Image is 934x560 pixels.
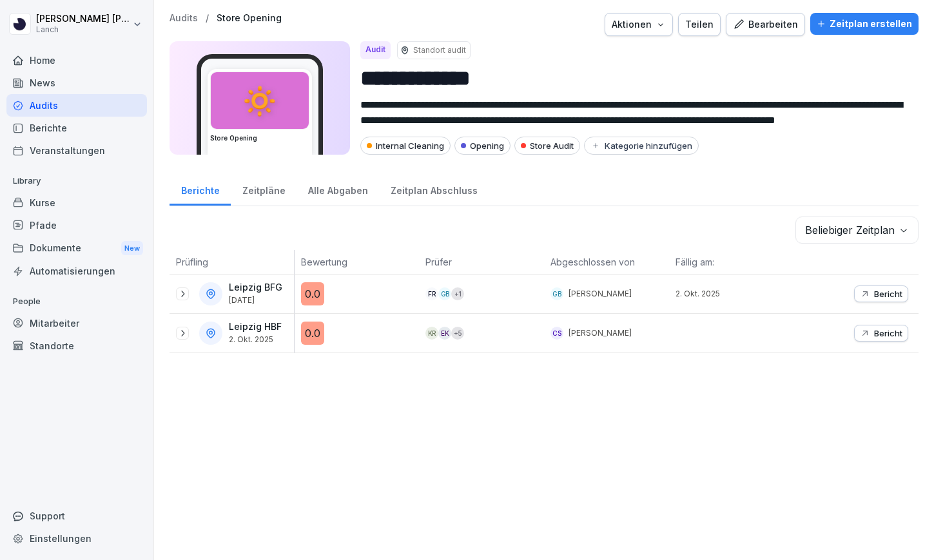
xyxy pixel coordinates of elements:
[360,41,391,59] div: Audit
[451,327,464,340] div: + 5
[6,505,147,527] div: Support
[229,335,282,344] p: 2. Okt. 2025
[451,287,464,300] div: + 1
[379,173,489,206] a: Zeitplan Abschluss
[438,327,451,340] div: EK
[210,133,309,143] h3: Store Opening
[810,13,919,35] button: Zeitplan erstellen
[170,173,231,206] a: Berichte
[176,255,287,269] p: Prüfling
[6,94,147,117] a: Audits
[726,13,805,36] button: Bearbeiten
[550,255,663,269] p: Abgeschlossen von
[733,17,798,32] div: Bearbeiten
[6,237,147,260] a: DokumenteNew
[413,44,466,56] p: Standort audit
[6,237,147,260] div: Dokumente
[217,13,282,24] a: Store Opening
[425,327,438,340] div: KR
[454,137,511,155] div: Opening
[6,49,147,72] a: Home
[301,282,324,305] div: 0.0
[550,327,563,340] div: CS
[121,241,143,256] div: New
[229,296,282,305] p: [DATE]
[854,285,908,302] button: Bericht
[678,13,721,36] button: Teilen
[6,117,147,139] a: Berichte
[229,322,282,333] p: Leipzig HBF
[206,13,209,24] p: /
[6,291,147,312] p: People
[170,13,198,24] a: Audits
[6,139,147,162] a: Veranstaltungen
[360,137,451,155] div: Internal Cleaning
[6,214,147,237] a: Pfade
[874,328,902,338] p: Bericht
[605,13,673,36] button: Aktionen
[229,282,282,293] p: Leipzig BFG
[676,288,794,300] p: 2. Okt. 2025
[301,322,324,345] div: 0.0
[6,171,147,191] p: Library
[584,137,699,155] button: Kategorie hinzufügen
[514,137,580,155] div: Store Audit
[438,287,451,300] div: GB
[231,173,297,206] a: Zeitpläne
[569,288,632,300] p: [PERSON_NAME]
[6,191,147,214] a: Kurse
[874,289,902,299] p: Bericht
[569,327,632,339] p: [PERSON_NAME]
[6,260,147,282] a: Automatisierungen
[6,527,147,550] a: Einstellungen
[669,250,794,275] th: Fällig am:
[425,287,438,300] div: FR
[36,14,130,24] p: [PERSON_NAME] [PERSON_NAME]
[419,250,544,275] th: Prüfer
[612,17,666,32] div: Aktionen
[854,325,908,342] button: Bericht
[817,17,912,31] div: Zeitplan erstellen
[297,173,379,206] a: Alle Abgaben
[211,72,309,129] div: 🔅
[6,312,147,334] a: Mitarbeiter
[550,287,563,300] div: GB
[685,17,714,32] div: Teilen
[36,25,130,34] p: Lanch
[6,72,147,94] a: News
[6,334,147,357] a: Standorte
[301,255,413,269] p: Bewertung
[590,140,692,151] div: Kategorie hinzufügen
